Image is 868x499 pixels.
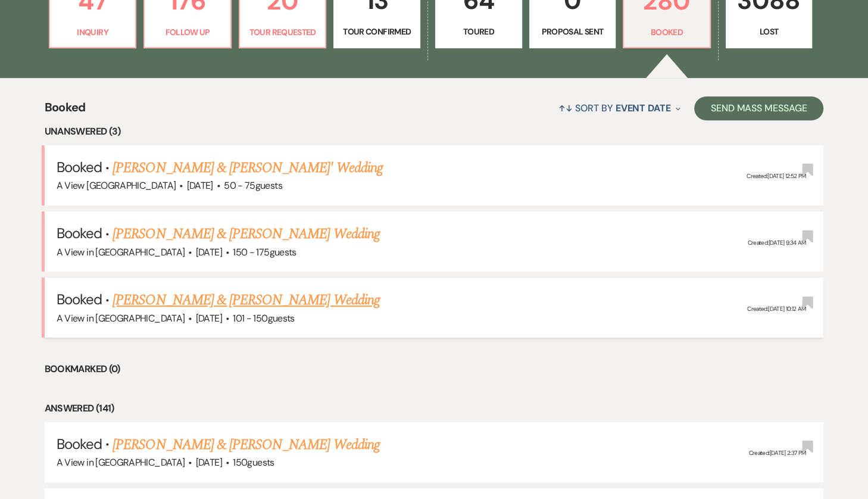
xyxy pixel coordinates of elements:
[233,456,274,469] span: 150 guests
[196,246,222,258] span: [DATE]
[152,26,223,39] p: Follow Up
[57,456,185,469] span: A View in [GEOGRAPHIC_DATA]
[694,96,824,120] button: Send Mass Message
[45,361,824,377] li: Bookmarked (0)
[733,25,805,38] p: Lost
[443,25,514,38] p: Toured
[113,223,379,245] a: [PERSON_NAME] & [PERSON_NAME] Wedding
[45,98,86,124] span: Booked
[196,312,222,325] span: [DATE]
[616,102,671,114] span: Event Date
[233,246,296,258] span: 150 - 175 guests
[57,224,102,242] span: Booked
[45,401,824,416] li: Answered (141)
[113,289,379,311] a: [PERSON_NAME] & [PERSON_NAME] Wedding
[224,179,282,192] span: 50 - 75 guests
[57,26,129,39] p: Inquiry
[187,179,213,192] span: [DATE]
[57,312,185,325] span: A View in [GEOGRAPHIC_DATA]
[57,435,102,453] span: Booked
[341,25,413,38] p: Tour Confirmed
[113,434,379,456] a: [PERSON_NAME] & [PERSON_NAME] Wedding
[45,124,824,139] li: Unanswered (3)
[57,179,176,192] span: A View [GEOGRAPHIC_DATA]
[747,239,805,247] span: Created: [DATE] 9:34 AM
[747,173,805,180] span: Created: [DATE] 12:52 PM
[558,102,573,114] span: ↑↓
[113,157,383,179] a: [PERSON_NAME] & [PERSON_NAME]' Wedding
[57,246,185,258] span: A View in [GEOGRAPHIC_DATA]
[247,26,319,39] p: Tour Requested
[57,290,102,308] span: Booked
[196,456,222,469] span: [DATE]
[747,305,805,313] span: Created: [DATE] 10:12 AM
[554,92,685,124] button: Sort By Event Date
[233,312,294,325] span: 101 - 150 guests
[57,158,102,176] span: Booked
[537,25,608,38] p: Proposal Sent
[631,26,702,39] p: Booked
[748,449,805,457] span: Created: [DATE] 2:37 PM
